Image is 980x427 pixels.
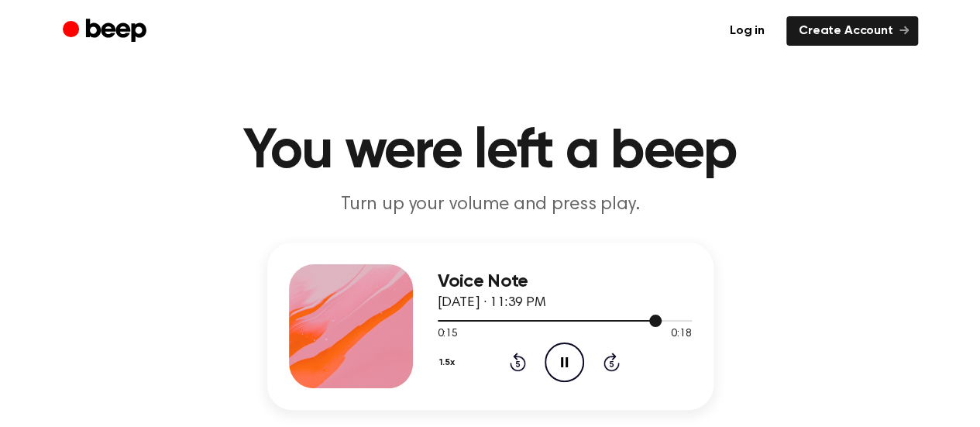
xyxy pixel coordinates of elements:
span: [DATE] · 11:39 PM [438,296,546,310]
span: 0:15 [438,326,458,343]
h1: You were left a beep [94,124,887,180]
p: Turn up your volume and press play. [193,192,788,218]
a: Log in [717,16,777,46]
a: Create Account [786,16,918,46]
button: 1.5x [438,350,461,376]
h3: Voice Note [438,271,692,292]
span: 0:18 [671,326,691,343]
a: Beep [63,16,150,46]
